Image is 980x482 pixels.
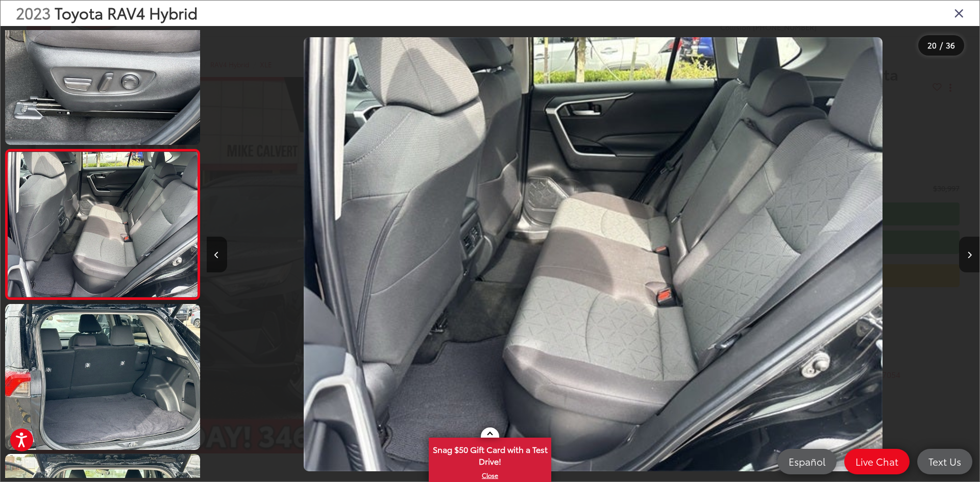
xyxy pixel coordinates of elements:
a: Text Us [917,449,972,474]
span: 2023 [16,2,51,23]
i: Close gallery [954,6,964,19]
img: 2023 Toyota RAV4 Hybrid XLE [304,37,883,471]
a: Live Chat [844,449,910,474]
span: Toyota RAV4 Hybrid [55,2,198,23]
span: / [939,42,944,49]
span: Español [783,455,830,468]
span: 20 [927,39,937,50]
img: 2023 Toyota RAV4 Hybrid XLE [3,302,202,451]
span: Text Us [923,455,966,468]
img: 2023 Toyota RAV4 Hybrid XLE [6,152,199,297]
a: Español [777,449,837,474]
span: Live Chat [850,455,903,468]
div: 2023 Toyota RAV4 Hybrid XLE 19 [206,37,979,471]
span: 36 [946,39,955,50]
span: Snag $50 Gift Card with a Test Drive! [430,439,550,470]
button: Previous image [207,237,227,272]
button: Next image [959,237,979,272]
